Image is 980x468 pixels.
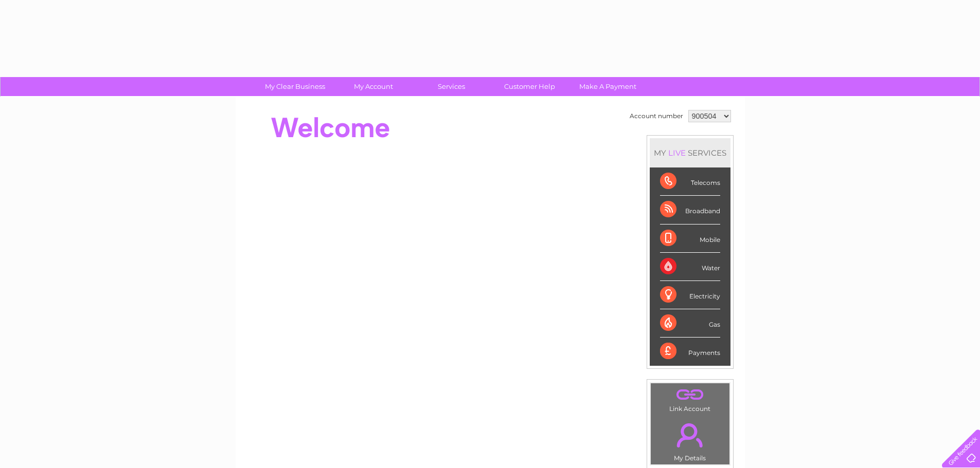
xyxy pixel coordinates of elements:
[650,383,730,415] td: Link Account
[650,138,730,167] div: MY SERVICES
[660,196,720,224] div: Broadband
[487,77,572,96] a: Customer Help
[660,338,720,365] div: Payments
[660,309,720,338] div: Gas
[660,253,720,281] div: Water
[660,167,720,196] div: Telecoms
[653,386,727,404] a: .
[565,77,650,96] a: Make A Payment
[253,77,337,96] a: My Clear Business
[666,148,688,158] div: LIVE
[660,224,720,253] div: Mobile
[653,417,727,453] a: .
[409,77,494,96] a: Services
[660,281,720,309] div: Electricity
[331,77,416,96] a: My Account
[627,107,686,125] td: Account number
[650,415,730,465] td: My Details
